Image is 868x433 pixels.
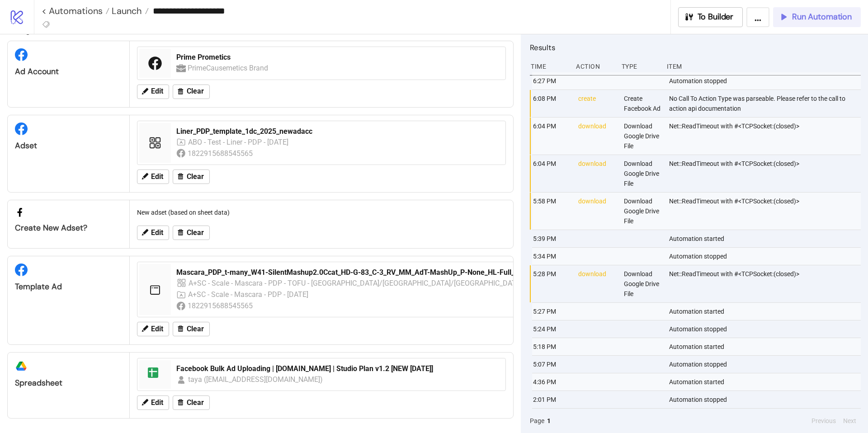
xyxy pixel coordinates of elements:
[15,223,122,233] div: Create new adset?
[623,155,662,192] div: Download Google Drive File
[188,300,254,311] div: 1822915688545565
[532,230,571,247] div: 5:39 PM
[809,416,839,426] button: Previous
[188,62,269,74] div: PrimeCausemetics Brand
[151,399,163,407] span: Edit
[173,322,210,336] button: Clear
[668,373,863,391] div: Automation started
[137,322,169,336] button: Edit
[773,7,861,27] button: Run Automation
[532,391,571,408] div: 2:01 PM
[532,193,571,230] div: 5:58 PM
[532,320,571,338] div: 5:24 PM
[530,416,544,426] span: Page
[188,148,254,159] div: 1822915688545565
[176,127,500,136] div: Liner_PDP_template_1dc_2025_newadacc
[532,90,571,117] div: 6:08 PM
[668,338,863,355] div: Automation started
[173,85,210,99] button: Clear
[668,118,863,155] div: Net::ReadTimeout with #<TCPSocket:(closed)>
[577,265,616,302] div: download
[668,193,863,230] div: Net::ReadTimeout with #<TCPSocket:(closed)>
[530,58,569,75] div: Time
[575,58,614,75] div: Action
[621,58,660,75] div: Type
[668,230,863,247] div: Automation started
[668,248,863,265] div: Automation stopped
[187,325,204,333] span: Clear
[840,416,859,426] button: Next
[532,356,571,373] div: 5:07 PM
[187,229,204,237] span: Clear
[792,12,852,22] span: Run Automation
[532,265,571,302] div: 5:28 PM
[668,155,863,192] div: Net::ReadTimeout with #<TCPSocket:(closed)>
[42,6,109,15] a: < Automations
[137,395,169,410] button: Edit
[532,248,571,265] div: 5:34 PM
[668,90,863,117] div: No Call To Action Type was parseable. Please refer to the call to action api documentation
[176,364,500,374] div: Facebook Bulk Ad Uploading | [DOMAIN_NAME] | Studio Plan v1.2 [NEW [DATE]]
[151,173,163,181] span: Edit
[15,66,122,77] div: Ad Account
[623,193,662,230] div: Download Google Drive File
[187,173,204,181] span: Clear
[532,118,571,155] div: 6:04 PM
[532,72,571,89] div: 6:27 PM
[151,325,163,333] span: Edit
[668,303,863,320] div: Automation started
[137,85,169,99] button: Edit
[668,356,863,373] div: Automation stopped
[532,338,571,355] div: 5:18 PM
[532,303,571,320] div: 5:27 PM
[109,5,142,17] span: Launch
[133,204,509,221] div: New adset (based on sheet data)
[698,12,734,22] span: To Builder
[109,6,149,15] a: Launch
[173,395,210,410] button: Clear
[176,52,500,62] div: Prime Prometics
[137,226,169,240] button: Edit
[678,7,743,27] button: To Builder
[668,391,863,408] div: Automation stopped
[15,282,122,292] div: Template Ad
[188,289,309,300] div: A+SC - Scale - Mascara - PDP - [DATE]
[623,265,662,302] div: Download Google Drive File
[15,378,122,388] div: Spreadsheet
[173,226,210,240] button: Clear
[189,278,692,289] div: A+SC - Scale - Mascara - PDP - TOFU - [GEOGRAPHIC_DATA]/[GEOGRAPHIC_DATA]/[GEOGRAPHIC_DATA]/[GEOG...
[666,58,861,75] div: Item
[188,374,324,385] div: taya ([EMAIL_ADDRESS][DOMAIN_NAME])
[187,87,204,95] span: Clear
[532,373,571,391] div: 4:36 PM
[530,42,861,53] h2: Results
[532,155,571,192] div: 6:04 PM
[188,136,289,148] div: ABO - Test - Liner - PDP - [DATE]
[577,90,616,117] div: create
[15,141,122,151] div: Adset
[544,416,553,426] button: 1
[668,72,863,89] div: Automation stopped
[577,118,616,155] div: download
[151,229,163,237] span: Edit
[623,118,662,155] div: Download Google Drive File
[577,193,616,230] div: download
[668,265,863,302] div: Net::ReadTimeout with #<TCPSocket:(closed)>
[187,399,204,407] span: Clear
[668,320,863,338] div: Automation stopped
[623,90,662,117] div: Create Facebook Ad
[176,268,696,278] div: Mascara_PDP_t-many_W41-SilentMashup2.0Ccat_HD-G-83_C-3_RV_MM_AdT-MashUp_P-None_HL-Full_HK-Product...
[173,169,210,184] button: Clear
[577,155,616,192] div: download
[746,7,769,27] button: ...
[137,169,169,184] button: Edit
[151,87,163,95] span: Edit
